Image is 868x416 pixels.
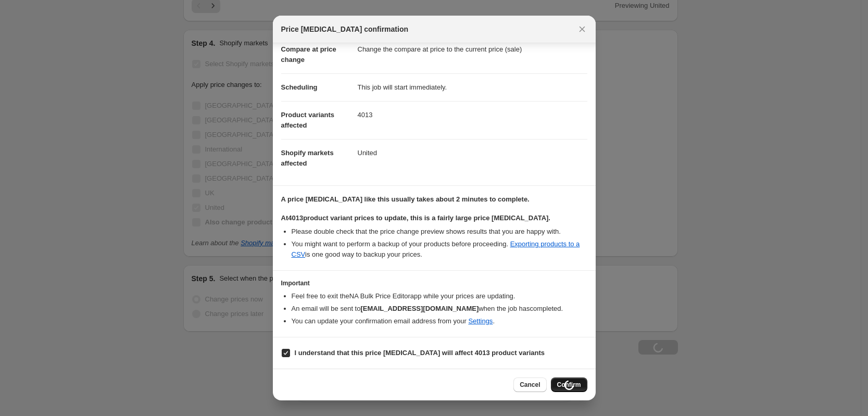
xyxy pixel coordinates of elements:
span: Compare at price change [281,45,336,64]
button: Close [575,22,589,36]
span: Cancel [520,381,540,389]
b: I understand that this price [MEDICAL_DATA] will affect 4013 product variants [295,349,545,357]
dd: 4013 [358,101,587,129]
li: Please double check that the price change preview shows results that you are happy with. [292,226,587,237]
dd: United [358,139,587,167]
button: Cancel [513,377,546,392]
span: Scheduling [281,83,318,91]
b: A price [MEDICAL_DATA] like this usually takes about 2 minutes to complete. [281,195,530,203]
li: Feel free to exit the NA Bulk Price Editor app while your prices are updating. [292,291,587,301]
span: Shopify markets affected [281,149,334,167]
li: An email will be sent to when the job has completed . [292,304,587,314]
span: Price [MEDICAL_DATA] confirmation [281,24,409,34]
dd: This job will start immediately. [358,73,587,101]
b: At 4013 product variant prices to update, this is a fairly large price [MEDICAL_DATA]. [281,214,550,222]
li: You might want to perform a backup of your products before proceeding. is one good way to backup ... [292,239,587,260]
a: Settings [468,317,493,325]
span: Product variants affected [281,111,335,129]
h3: Important [281,279,587,287]
b: [EMAIL_ADDRESS][DOMAIN_NAME] [360,305,479,312]
li: You can update your confirmation email address from your . [292,316,587,326]
dd: Change the compare at price to the current price (sale) [358,35,587,63]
